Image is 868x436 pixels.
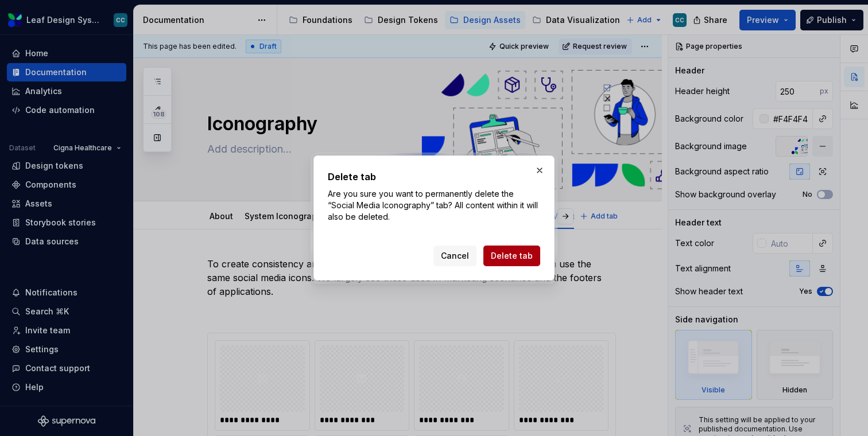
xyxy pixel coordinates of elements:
[433,246,476,266] button: Cancel
[441,250,469,262] span: Cancel
[328,188,540,223] p: Are you sure you want to permanently delete the “Social Media Iconography” tab? All content withi...
[483,246,540,266] button: Delete tab
[328,170,540,184] h2: Delete tab
[491,250,533,262] span: Delete tab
